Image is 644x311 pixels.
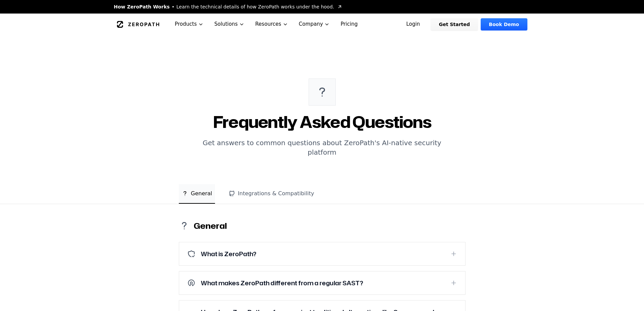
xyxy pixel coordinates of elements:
[114,114,530,130] h1: Frequently Asked Questions
[179,220,466,231] h2: General
[179,242,465,265] button: What is ZeroPath?
[481,18,527,30] a: Book Demo
[176,3,334,10] span: Learn the technical details of how ZeroPath works under the hood.
[106,14,539,35] nav: Global
[179,184,215,204] button: General
[250,14,293,35] button: Resources
[398,18,428,30] a: Login
[209,14,250,35] button: Solutions
[238,190,314,198] span: Integrations & Compatibility
[201,278,363,288] h3: What makes ZeroPath different from a regular SAST?
[335,14,363,35] a: Pricing
[114,3,170,10] span: How ZeroPath Works
[192,138,452,157] p: Get answers to common questions about ZeroPath's AI-native security platform
[226,184,317,204] button: Integrations & Compatibility
[431,18,478,30] a: Get Started
[191,190,212,198] span: General
[169,14,209,35] button: Products
[114,3,342,10] a: How ZeroPath WorksLearn the technical details of how ZeroPath works under the hood.
[179,271,465,294] button: What makes ZeroPath different from a regular SAST?
[293,14,335,35] button: Company
[201,249,256,259] h3: What is ZeroPath?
